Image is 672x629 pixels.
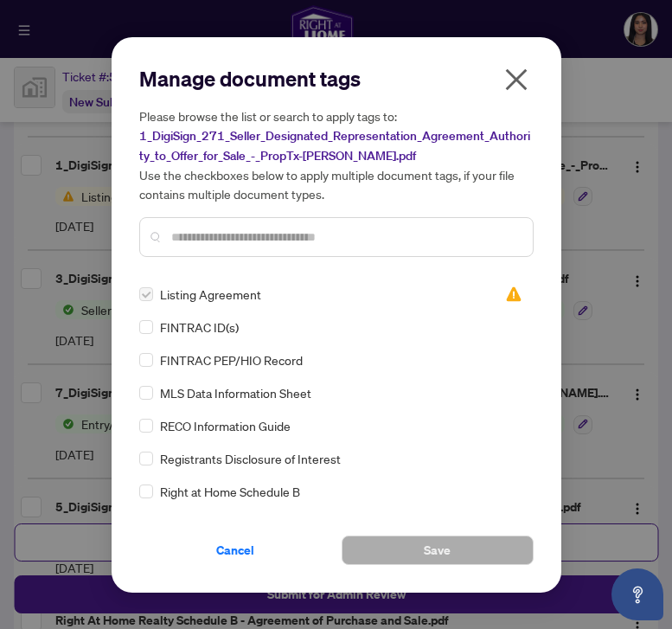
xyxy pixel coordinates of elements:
[160,383,311,402] span: MLS Data Information Sheet
[160,350,303,369] span: FINTRAC PEP/HIO Record
[160,416,291,435] span: RECO Information Guide
[139,106,534,203] h5: Please browse the list or search to apply tags to: Use the checkboxes below to apply multiple doc...
[139,536,331,565] button: Cancel
[611,568,663,620] button: Open asap
[342,536,534,565] button: Save
[139,128,530,164] span: 1_DigiSign_271_Seller_Designated_Representation_Agreement_Authority_to_Offer_for_Sale_-_PropTx-[P...
[160,449,341,468] span: Registrants Disclosure of Interest
[139,65,534,93] h2: Manage document tags
[505,286,522,303] img: status
[160,482,300,501] span: Right at Home Schedule B
[160,318,239,337] span: FINTRAC ID(s)
[216,536,254,564] span: Cancel
[505,286,522,303] span: Needs Work
[160,285,261,304] span: Listing Agreement
[502,66,530,93] span: close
